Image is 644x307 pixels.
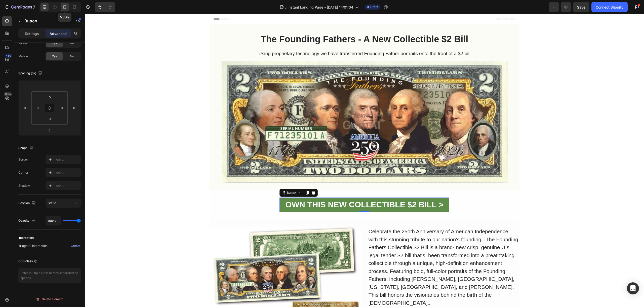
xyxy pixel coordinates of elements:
[33,4,35,10] p: 7
[136,47,423,168] img: Alt image
[18,170,28,175] div: Corner
[288,5,353,10] span: Instant Landing Page - [DATE] 14:01:04
[70,243,81,249] button: Create
[201,176,212,181] div: Button
[45,93,55,101] input: 0px
[596,5,623,10] div: Connect Shopify
[56,171,79,175] div: Add...
[56,184,79,188] div: Add...
[136,35,423,44] div: Using proprietary technology we have transferred Founding Father portraits onto the front of a $2...
[95,2,115,12] div: Undo/Redo
[2,2,37,12] button: 7
[18,244,48,248] span: Trigger 0 interaction
[627,282,639,294] div: Open Intercom Messenger
[573,2,589,12] button: Save
[34,104,42,112] input: 0px
[25,31,39,36] p: Settings
[50,31,67,36] p: Advanced
[45,82,55,90] input: 0
[5,54,12,58] div: 450
[18,183,30,188] div: Shadow
[201,185,359,196] div: Rich Text Editor. Editing area: main
[18,217,36,224] div: Opacity
[85,14,644,307] iframe: Design area
[18,157,28,162] div: Border
[56,158,79,162] div: Add...
[4,92,12,96] div: Beta
[58,104,66,112] input: 0px
[52,41,57,46] span: Yes
[370,5,378,9] span: Draft
[36,296,63,302] div: Delete element
[176,20,383,30] strong: The Founding Fathers - A New Collectible $2 Bill
[195,183,365,198] button: <p><strong>OWN THIS NEW COLLECTIBLE $2 BILL &gt;</strong></p>
[52,54,57,59] span: Yes
[70,41,74,46] span: No
[46,199,81,208] button: Static
[136,18,423,32] h2: Rich Text Editor. Editing area: main
[70,54,74,59] span: No
[70,104,78,112] input: 0
[46,216,61,225] input: Auto
[18,200,37,207] div: Position
[24,18,67,24] p: Button
[285,5,287,10] span: /
[18,259,38,263] div: CSS class
[21,104,29,112] input: 0
[577,5,585,9] span: Save
[18,236,34,240] div: Interaction
[591,2,628,12] button: Connect Shopify
[18,54,28,59] div: Mobile
[45,115,55,123] input: 0px
[45,126,55,134] input: 0
[48,201,56,205] span: Static
[18,41,27,46] div: Tablet
[71,244,80,248] div: Create
[283,213,435,293] div: Celebrate the 25oth Anniversary of American Independence with this stunning tribute to our nation...
[137,18,423,32] p: ⁠⁠⁠⁠⁠⁠⁠
[18,295,81,303] button: Delete element
[18,145,34,151] div: Shape
[201,186,359,195] strong: OWN THIS NEW COLLECTIBLE $2 BILL >
[18,70,43,77] div: Spacing (px)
